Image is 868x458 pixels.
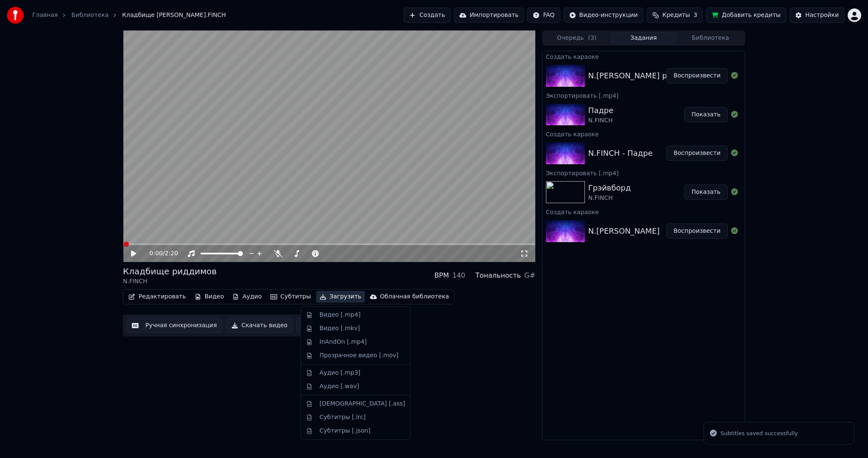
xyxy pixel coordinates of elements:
button: Добавить кредиты [706,8,786,23]
span: ( 3 ) [588,34,596,42]
button: Видео [191,291,228,303]
button: Воспроизвести [666,146,728,161]
button: Задания [610,32,677,44]
button: Загрузить [316,291,365,303]
button: Кредиты3 [647,8,703,23]
div: Экспортировать [.mp4] [542,168,745,178]
span: 0:00 [150,249,163,258]
div: / [150,249,170,258]
div: Тональность [476,270,521,281]
div: Создать караоке [542,129,745,139]
div: Видео [.mkv] [320,324,360,333]
button: Воспроизвести [666,223,728,239]
button: Открыть двойной экран [296,318,396,333]
div: N.FINCH [588,116,614,125]
button: Ручная синхронизация [126,318,223,333]
div: Аудио [.mp3] [320,369,360,377]
div: N.[PERSON_NAME] [588,225,660,237]
div: Аудио [.wav] [320,382,359,391]
div: Создать караоке [542,51,745,61]
button: Показать [684,185,728,200]
div: Экспортировать [.mp4] [542,90,745,100]
button: Редактировать [125,291,189,303]
div: Создать караоке [542,207,745,217]
button: Субтитры [267,291,314,303]
img: youka [7,7,24,24]
div: N.[PERSON_NAME] риддимов [588,70,702,82]
div: InAndOn [.mp4] [320,338,367,346]
div: BPM [434,270,449,281]
div: Субтитры [.json] [320,427,371,435]
div: Прозрачное видео [.mov] [320,351,398,360]
span: Кладбище [PERSON_NAME].FINCH [122,11,226,19]
button: Видео-инструкции [564,8,643,23]
button: FAQ [527,8,560,23]
button: Импортировать [454,8,524,23]
div: N.FINCH [588,194,631,202]
button: Показать [684,107,728,122]
button: Аудио [229,291,265,303]
div: Грэйвборд [588,182,631,194]
button: Создать [403,8,450,23]
div: 140 [452,270,465,281]
div: G# [524,270,535,281]
div: N.FINCH [123,277,217,286]
div: Видео [.mp4] [320,311,361,319]
div: Облачная библиотека [380,292,449,301]
span: Кредиты [662,11,690,19]
div: Субтитры [.lrc] [320,413,366,422]
nav: breadcrumb [32,11,226,19]
button: Очередь [543,32,610,44]
a: Главная [32,11,58,19]
div: N.FINCH - Падре [588,147,653,159]
span: 3 [693,11,697,19]
div: Кладбище риддимов [123,265,217,277]
button: Воспроизвести [666,68,728,83]
div: Subtitles saved successfully [721,429,798,438]
button: Настройки [790,8,844,23]
a: Библиотека [71,11,108,19]
div: Настройки [805,11,839,19]
button: Библиотека [677,32,744,44]
span: 2:20 [165,249,178,258]
div: Падре [588,105,614,116]
button: Скачать видео [226,318,293,333]
div: [DEMOGRAPHIC_DATA] [.ass] [320,400,405,408]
